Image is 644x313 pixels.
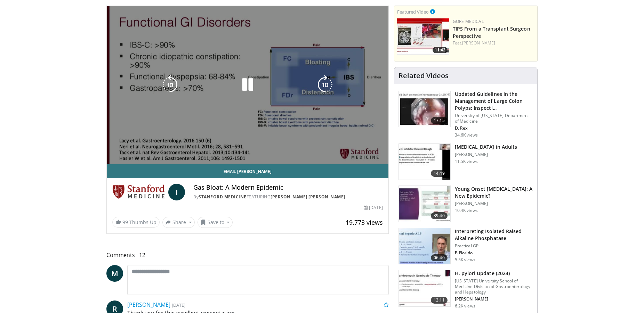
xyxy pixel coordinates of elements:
[453,40,534,46] div: Feat.
[455,125,533,131] p: D. Rex
[122,219,128,225] span: 99
[399,270,533,309] a: 13:11 H. pylori Update (2024) [US_STATE] University School of Medicine Division of Gastroenterolo...
[397,9,429,15] small: Featured Video
[399,91,533,138] a: 17:15 Updated Guidelines in the Management of Large Colon Polyps: Inspecti… University of [US_STA...
[431,297,448,304] span: 13:11
[455,303,475,309] p: 6.2K views
[431,170,448,177] span: 14:49
[455,91,533,112] h3: Updated Guidelines in the Management of Large Colon Polyps: Inspecti…
[433,47,448,53] span: 11:42
[107,6,388,164] video-js: Video Player
[455,257,475,263] p: 5.5K views
[364,205,383,211] div: [DATE]
[462,40,495,46] a: [PERSON_NAME]
[453,25,530,39] a: TIPS From a Transplant Surgeon Perspective
[172,302,185,308] small: [DATE]
[397,18,449,55] a: 11:42
[455,152,517,157] p: [PERSON_NAME]
[431,117,448,124] span: 17:15
[193,194,383,200] div: By FEATURING
[455,201,533,206] p: [PERSON_NAME]
[399,186,533,222] a: 39:40 Young Onset [MEDICAL_DATA]: A New Epidemic? [PERSON_NAME] 10.4K views
[106,250,389,260] span: Comments 12
[455,208,478,213] p: 10.4K views
[399,228,450,264] img: 6a4ee52d-0f16-480d-a1b4-8187386ea2ed.150x105_q85_crop-smart_upscale.jpg
[198,217,233,228] button: Save to
[168,184,185,200] a: I
[399,186,450,222] img: b23cd043-23fa-4b3f-b698-90acdd47bf2e.150x105_q85_crop-smart_upscale.jpg
[106,265,123,282] a: M
[455,186,533,199] h3: Young Onset [MEDICAL_DATA]: A New Epidemic?
[455,132,478,138] p: 34.6K views
[455,143,517,150] h3: [MEDICAL_DATA] in Adults
[346,218,383,226] span: 19,773 views
[399,91,450,127] img: dfcfcb0d-b871-4e1a-9f0c-9f64970f7dd8.150x105_q85_crop-smart_upscale.jpg
[107,164,388,178] a: Email [PERSON_NAME]
[399,72,449,80] h4: Related Videos
[455,270,533,277] h3: H. pylori Update (2024)
[455,296,533,302] p: [PERSON_NAME]
[112,217,160,228] a: 99 Thumbs Up
[455,113,533,124] p: University of [US_STATE] Department of Medicine
[199,194,247,200] a: Stanford Medicine
[431,254,448,261] span: 06:40
[193,184,383,191] h4: Gas Bloat: A Modern Epidemic
[399,270,450,306] img: 94cbdef1-8024-4923-aeed-65cc31b5ce88.150x105_q85_crop-smart_upscale.jpg
[162,217,195,228] button: Share
[455,243,533,249] p: Practical GP
[271,194,345,200] a: [PERSON_NAME] [PERSON_NAME]
[112,184,166,200] img: Stanford Medicine
[453,18,484,24] a: Gore Medical
[397,18,449,55] img: 4003d3dc-4d84-4588-a4af-bb6b84f49ae6.150x105_q85_crop-smart_upscale.jpg
[455,250,533,256] p: F. Florido
[399,228,533,265] a: 06:40 Interpreting Isolated Raised Alkaline Phosphatase Practical GP F. Florido 5.5K views
[127,301,170,308] a: [PERSON_NAME]
[455,228,533,242] h3: Interpreting Isolated Raised Alkaline Phosphatase
[431,212,448,219] span: 39:40
[455,159,478,164] p: 11.5K views
[455,278,533,295] p: [US_STATE] University School of Medicine Division of Gastroenterology and Hepatology
[399,143,533,180] a: 14:49 [MEDICAL_DATA] in Adults [PERSON_NAME] 11.5K views
[399,144,450,180] img: 11950cd4-d248-4755-8b98-ec337be04c84.150x105_q85_crop-smart_upscale.jpg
